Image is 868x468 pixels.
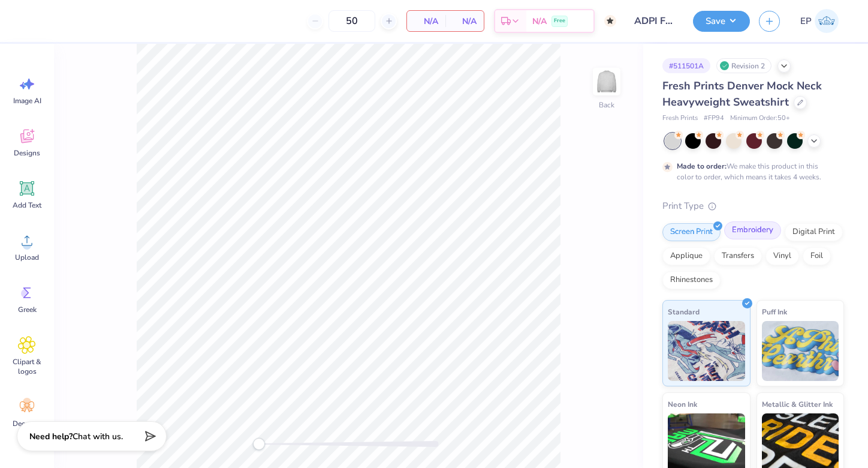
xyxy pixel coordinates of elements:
input: – – [328,10,375,32]
button: Save [693,11,750,32]
div: Digital Print [785,223,843,241]
div: Transfers [714,247,762,265]
img: Puff Ink [762,321,839,381]
span: Clipart & logos [7,357,47,376]
div: Rhinestones [662,271,721,289]
span: Standard [668,305,700,318]
div: Revision 2 [716,58,771,73]
span: Chat with us. [73,431,123,442]
a: EP [795,9,844,33]
span: Upload [15,253,39,262]
span: Puff Ink [762,305,787,318]
img: Back [595,70,619,94]
input: Untitled Design [625,9,684,33]
div: Embroidery [724,221,781,239]
div: We make this product in this color to order, which means it takes 4 weeks. [677,161,824,182]
div: # 511501A [662,58,710,73]
span: Image AI [13,96,41,106]
div: Accessibility label [253,438,265,450]
img: Ella Parastaran [815,9,839,33]
span: N/A [532,15,547,28]
span: N/A [414,15,438,28]
span: EP [800,14,812,28]
span: Metallic & Glitter Ink [762,398,833,410]
div: Screen Print [662,223,721,241]
div: Vinyl [765,247,799,265]
span: Minimum Order: 50 + [730,113,790,124]
span: # FP94 [704,113,724,124]
span: Neon Ink [668,398,697,410]
div: Back [599,100,614,110]
span: Fresh Prints [662,113,698,124]
span: Free [554,17,565,25]
img: Standard [668,321,745,381]
span: Greek [18,305,37,314]
strong: Need help? [29,431,73,442]
span: Fresh Prints Denver Mock Neck Heavyweight Sweatshirt [662,79,822,109]
div: Foil [803,247,831,265]
div: Print Type [662,199,844,213]
span: Add Text [13,200,41,210]
strong: Made to order: [677,161,727,171]
span: Decorate [13,419,41,428]
div: Applique [662,247,710,265]
span: Designs [14,148,40,158]
span: N/A [453,15,477,28]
